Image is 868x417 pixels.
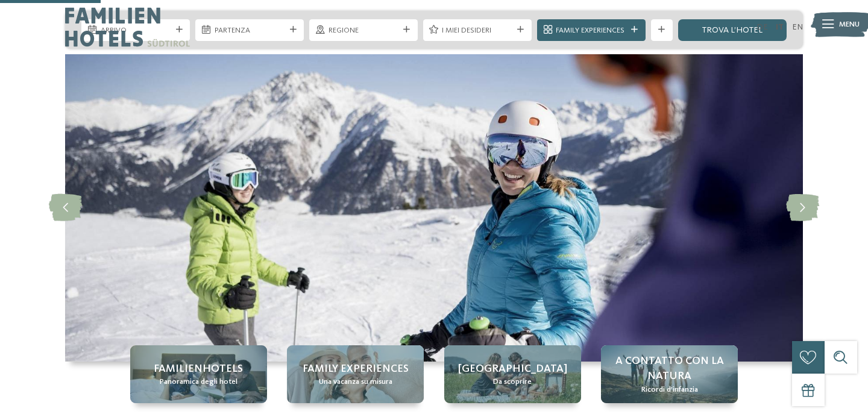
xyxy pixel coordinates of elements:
img: Hotel sulle piste da sci per bambini: divertimento senza confini [65,54,803,362]
span: Da scoprire [493,377,532,387]
span: Una vacanza su misura [319,377,392,387]
a: Hotel sulle piste da sci per bambini: divertimento senza confini Familienhotels Panoramica degli ... [130,345,267,403]
span: Family experiences [303,362,409,377]
a: IT [776,23,784,31]
a: Hotel sulle piste da sci per bambini: divertimento senza confini A contatto con la natura Ricordi... [601,345,738,403]
span: Panoramica degli hotel [160,377,237,387]
a: Hotel sulle piste da sci per bambini: divertimento senza confini [GEOGRAPHIC_DATA] Da scoprire [444,345,581,403]
span: Menu [839,19,860,30]
a: DE [756,23,768,31]
span: A contatto con la natura [612,354,727,384]
a: EN [792,23,803,31]
span: [GEOGRAPHIC_DATA] [458,362,567,377]
span: Ricordi d’infanzia [641,384,698,395]
span: Familienhotels [154,362,243,377]
a: Hotel sulle piste da sci per bambini: divertimento senza confini Family experiences Una vacanza s... [287,345,424,403]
